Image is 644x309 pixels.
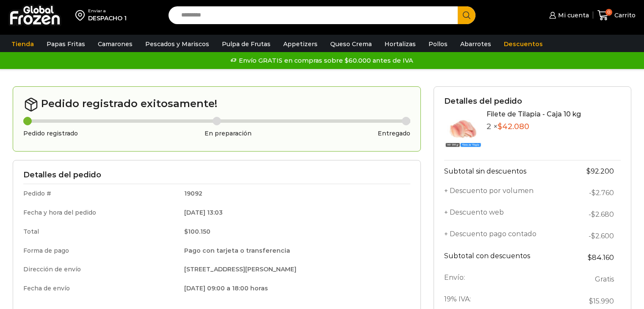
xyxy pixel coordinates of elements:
[605,9,612,16] span: 0
[566,268,621,290] td: Gratis
[444,204,566,225] th: + Descuento web
[184,228,210,235] bdi: 100.150
[444,225,566,247] th: + Descuento pago contado
[498,122,502,131] span: $
[444,97,621,106] h3: Detalles del pedido
[23,184,178,203] td: Pedido #
[456,36,495,52] a: Abarrotes
[75,8,88,22] img: address-field-icon.svg
[591,210,614,218] bdi: 2.680
[486,110,581,118] a: Filete de Tilapia - Caja 10 kg
[444,160,566,182] th: Subtotal sin descuentos
[178,184,410,203] td: 19092
[218,36,275,52] a: Pulpa de Frutas
[178,203,410,222] td: [DATE] 13:03
[566,182,621,204] td: -
[380,36,420,52] a: Hortalizas
[444,268,566,290] th: Envío:
[566,204,621,225] td: -
[486,122,581,132] p: 2 ×
[23,241,178,260] td: Forma de pago
[566,225,621,247] td: -
[588,254,614,262] bdi: 84.160
[279,36,322,52] a: Appetizers
[444,247,566,268] th: Subtotal con descuentos
[178,241,410,260] td: Pago con tarjeta o transferencia
[424,36,452,52] a: Pollos
[597,6,636,25] a: 0 Carrito
[178,279,410,296] td: [DATE] 09:00 a 18:00 horas
[42,36,89,52] a: Papas Fritas
[94,36,137,52] a: Camarones
[500,36,547,52] a: Descuentos
[88,8,127,14] div: Enviar a
[591,189,596,197] span: $
[586,167,614,175] bdi: 92.200
[547,7,589,24] a: Mi cuenta
[556,11,589,19] span: Mi cuenta
[23,171,410,180] h3: Detalles del pedido
[588,254,592,262] span: $
[23,203,178,222] td: Fecha y hora del pedido
[589,297,593,305] span: $
[23,260,178,279] td: Dirección de envío
[88,14,127,22] div: DESPACHO 1
[23,97,410,112] h2: Pedido registrado exitosamente!
[498,122,529,131] bdi: 42.080
[205,130,252,137] h3: En preparación
[591,232,595,240] span: $
[23,279,178,296] td: Fecha de envío
[184,228,188,235] span: $
[23,130,78,137] h3: Pedido registrado
[23,222,178,241] td: Total
[178,260,410,279] td: [STREET_ADDRESS][PERSON_NAME]
[589,297,614,305] span: 15.990
[326,36,376,52] a: Queso Crema
[458,6,475,24] button: Search button
[612,11,636,19] span: Carrito
[591,232,614,240] bdi: 2.600
[378,130,410,137] h3: Entregado
[591,210,595,218] span: $
[591,189,614,197] bdi: 2.760
[7,36,38,52] a: Tienda
[141,36,213,52] a: Pescados y Mariscos
[586,167,591,175] span: $
[444,182,566,204] th: + Descuento por volumen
